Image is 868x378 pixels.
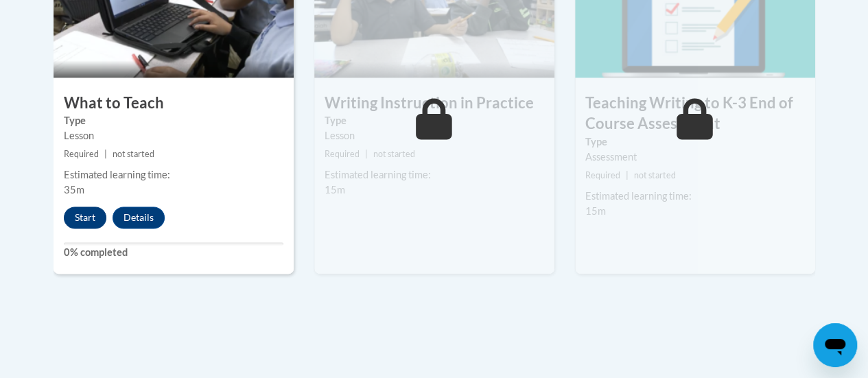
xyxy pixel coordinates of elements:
[64,167,283,182] div: Estimated learning time:
[104,149,107,159] span: |
[314,93,554,114] h3: Writing Instruction in Practice
[113,149,154,159] span: not started
[54,93,294,114] h3: What to Teach
[64,128,283,143] div: Lesson
[325,113,544,128] label: Type
[325,184,345,196] span: 15m
[113,206,165,228] button: Details
[365,149,368,159] span: |
[64,149,99,159] span: Required
[64,245,283,260] label: 0% completed
[585,150,805,165] div: Assessment
[585,170,620,180] span: Required
[634,170,676,180] span: not started
[64,206,106,228] button: Start
[64,184,84,196] span: 35m
[626,170,629,180] span: |
[813,323,857,367] iframe: Button to launch messaging window
[585,205,606,217] span: 15m
[64,113,283,128] label: Type
[373,149,415,159] span: not started
[325,128,544,143] div: Lesson
[585,189,805,204] div: Estimated learning time:
[575,93,815,135] h3: Teaching Writing to K-3 End of Course Assessment
[325,167,544,182] div: Estimated learning time:
[585,134,805,150] label: Type
[325,149,360,159] span: Required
